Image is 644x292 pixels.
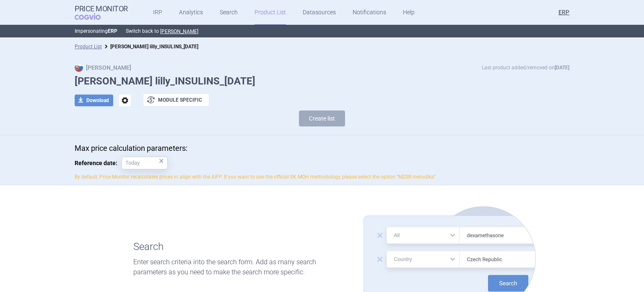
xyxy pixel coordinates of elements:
p: Max price calculation parameters: [75,144,569,153]
h1: [PERSON_NAME] lilly_INSULINS_[DATE] [75,75,569,87]
button: [PERSON_NAME] [160,28,198,35]
button: Create list [299,110,345,126]
a: Product List [75,44,102,50]
p: By default, Price Monitor recalculates prices in align with the AIFP. If you want to use the offi... [75,174,569,181]
span: COGVIO [75,13,112,20]
p: Impersonating Switch back to [75,25,569,37]
strong: ERP [108,28,117,34]
p: Enter search criteria into the search form. Add as many search parameters as you need to make the... [133,257,338,277]
h1: Search [133,241,338,253]
div: × [159,156,164,166]
strong: Price Monitor [75,5,128,13]
input: Reference date:× [122,157,168,169]
strong: [PERSON_NAME] [75,64,131,71]
strong: [DATE] [555,65,569,71]
li: Eli lilly_INSULINS_06.10.2025 [102,42,198,51]
span: Reference date: [75,157,122,169]
strong: [PERSON_NAME] lilly_INSULINS_[DATE] [110,44,198,50]
a: Price MonitorCOGVIO [75,5,128,21]
li: Product List [75,42,102,51]
button: Download [75,95,113,106]
button: Module specific [143,94,209,106]
img: SK [75,63,83,72]
p: Last product added/removed on [482,63,569,72]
